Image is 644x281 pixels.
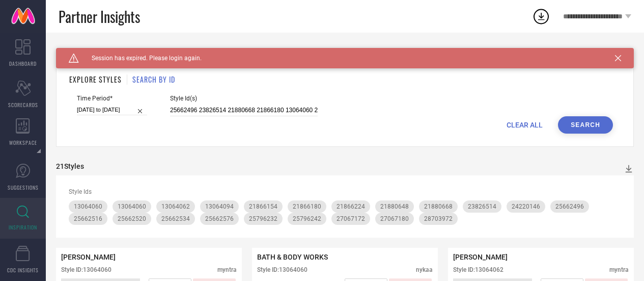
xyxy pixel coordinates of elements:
div: Style ID: 13064060 [257,266,307,273]
div: Style ID: 13064062 [453,266,503,273]
span: Style Id(s) [170,95,318,102]
span: SUGGESTIONS [8,184,39,191]
span: 27067172 [337,215,365,222]
span: 21866224 [337,203,365,210]
span: CDC INSIGHTS [7,266,39,274]
div: 21 Styles [56,162,84,170]
span: 25796232 [249,215,277,222]
div: nykaa [416,266,433,273]
span: 21880648 [380,203,409,210]
span: 25662534 [161,215,190,222]
span: 13064094 [205,203,234,210]
span: 25662576 [205,215,234,222]
input: Select time period [77,105,147,115]
div: Style Ids [69,188,621,195]
span: INSPIRATION [9,223,37,231]
span: WORKSPACE [9,139,37,146]
h1: SEARCH BY ID [132,74,175,85]
span: 21880668 [424,203,453,210]
span: 13064060 [118,203,146,210]
span: [PERSON_NAME] [61,253,116,261]
div: Style ID: 13064060 [61,266,111,273]
div: Back TO Dashboard [56,48,634,56]
div: Open download list [532,7,550,25]
button: Search [558,116,613,134]
span: 25662520 [118,215,146,222]
span: 25662496 [555,203,584,210]
span: 24220146 [512,203,540,210]
span: 13064062 [161,203,190,210]
span: 28703972 [424,215,453,222]
span: 27067180 [380,215,409,222]
span: BATH & BODY WORKS [257,253,328,261]
span: Partner Insights [59,6,140,27]
h1: EXPLORE STYLES [69,74,122,85]
span: 23826514 [468,203,496,210]
span: DASHBOARD [9,60,37,67]
span: 21866180 [293,203,321,210]
span: 21866154 [249,203,277,210]
span: SCORECARDS [8,101,38,109]
span: Session has expired. Please login again. [79,55,202,62]
input: Enter comma separated style ids e.g. 12345, 67890 [170,105,318,116]
span: 25662516 [74,215,102,222]
span: CLEAR ALL [507,121,543,129]
div: myntra [609,266,629,273]
span: Time Period* [77,95,147,102]
span: [PERSON_NAME] [453,253,508,261]
span: 25796242 [293,215,321,222]
span: 13064060 [74,203,102,210]
div: myntra [217,266,237,273]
